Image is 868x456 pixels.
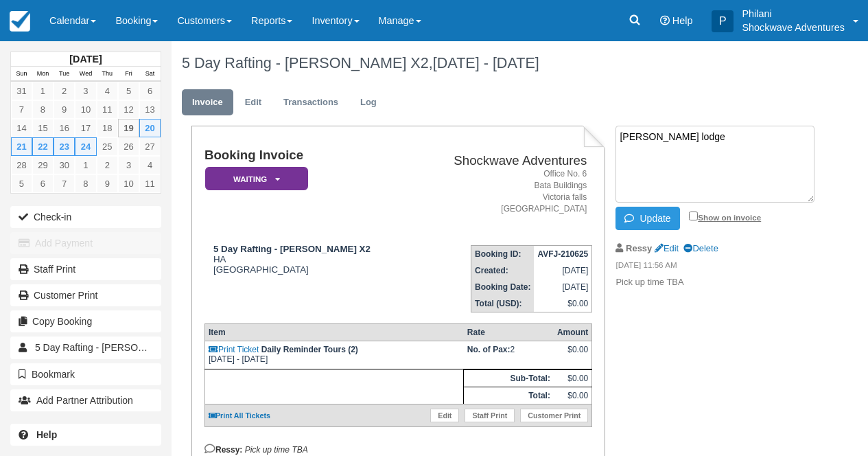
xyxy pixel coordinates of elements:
th: Fri [118,67,139,82]
a: 11 [139,174,161,193]
a: 15 [32,119,54,137]
span: Help [672,15,693,26]
a: 30 [54,156,75,174]
a: 6 [139,82,161,100]
td: [DATE] [534,279,591,295]
em: [DATE] 11:56 AM [615,260,812,275]
th: Sun [11,67,32,82]
a: 19 [118,119,139,137]
button: Update [615,207,679,230]
a: 4 [139,156,161,174]
a: 14 [11,119,32,137]
a: 25 [97,137,118,156]
a: 12 [118,100,139,119]
th: Created: [471,262,535,279]
a: 9 [97,174,118,193]
a: 13 [139,100,161,119]
a: Staff Print [10,258,161,280]
button: Bookmark [10,363,161,385]
th: Wed [75,67,96,82]
a: Edit [235,89,272,116]
a: 4 [97,82,118,100]
th: Total (USD): [471,295,535,312]
span: [DATE] - [DATE] [433,54,539,71]
img: checkfront-main-nav-mini-logo.png [10,11,30,32]
div: P [712,10,734,32]
p: Pick up time TBA [615,276,812,289]
td: [DATE] - [DATE] [204,341,463,369]
td: $0.00 [554,387,592,404]
td: [DATE] [534,262,591,279]
address: Office No. 6 Bata Buildings Victoria falls [GEOGRAPHIC_DATA] [418,168,587,216]
a: 10 [118,174,139,193]
a: Delete [683,243,718,253]
strong: Ressy: [204,445,242,455]
strong: No. of Pax [467,345,511,354]
a: 28 [11,156,32,174]
a: Print Ticket [209,345,259,354]
th: Tue [54,67,75,82]
th: Total: [464,387,554,404]
a: 10 [75,100,96,119]
th: Booking ID: [471,246,535,263]
a: Customer Print [520,409,588,422]
a: 9 [54,100,75,119]
a: 22 [32,137,54,156]
th: Booking Date: [471,279,535,295]
button: Add Partner Attribution [10,389,161,411]
h1: 5 Day Rafting - [PERSON_NAME] X2, [182,55,812,71]
a: 1 [32,82,54,100]
th: Sat [139,67,161,82]
p: Philani [742,7,845,21]
button: Check-in [10,206,161,228]
a: 31 [11,82,32,100]
a: Transactions [273,89,349,116]
a: 24 [75,137,96,156]
a: 5 [118,82,139,100]
a: 21 [11,137,32,156]
a: 27 [139,137,161,156]
i: Help [660,16,670,25]
a: 2 [97,156,118,174]
a: 5 Day Rafting - [PERSON_NAME] X2 [10,337,161,358]
label: Show on invoice [689,213,761,222]
a: Help [10,424,161,446]
a: 2 [54,82,75,100]
a: Staff Print [465,409,515,422]
a: 20 [139,119,161,137]
em: Waiting [205,167,308,191]
th: Item [204,324,463,341]
a: 6 [32,174,54,193]
b: Help [36,429,57,440]
a: Customer Print [10,284,161,306]
th: Rate [464,324,554,341]
button: Add Payment [10,232,161,254]
a: Print All Tickets [209,411,270,420]
strong: Daily Reminder Tours (2) [261,345,358,354]
em: Pick up time TBA [245,445,308,455]
td: $0.00 [554,370,592,387]
strong: 5 Day Rafting - [PERSON_NAME] X2 [213,244,371,254]
a: 3 [75,82,96,100]
a: Edit [655,243,679,253]
a: 18 [97,119,118,137]
strong: [DATE] [69,54,102,65]
a: 7 [54,174,75,193]
div: HA [GEOGRAPHIC_DATA] [204,244,412,275]
button: Copy Booking [10,310,161,332]
div: $0.00 [557,345,588,365]
a: Invoice [182,89,233,116]
a: Edit [430,409,459,422]
a: 29 [32,156,54,174]
input: Show on invoice [689,212,698,220]
span: 5 Day Rafting - [PERSON_NAME] X2 [35,342,195,353]
strong: AVFJ-210625 [537,249,588,259]
td: $0.00 [534,295,591,312]
h1: Booking Invoice [204,148,412,163]
td: 2 [464,341,554,369]
a: 7 [11,100,32,119]
a: 11 [97,100,118,119]
a: 1 [75,156,96,174]
a: Waiting [204,166,303,192]
a: 8 [75,174,96,193]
